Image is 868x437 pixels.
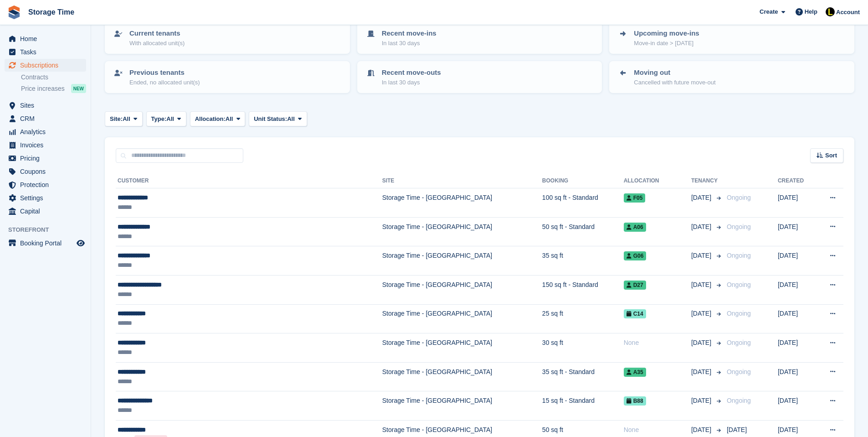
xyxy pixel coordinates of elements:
td: Storage Time - [GEOGRAPHIC_DATA] [382,362,542,391]
p: In last 30 days [382,78,441,87]
p: Upcoming move-ins [634,28,699,39]
span: Create [760,7,778,16]
a: menu [5,178,86,191]
th: Allocation [624,174,691,188]
td: [DATE] [778,362,816,391]
span: Ongoing [727,223,751,230]
td: Storage Time - [GEOGRAPHIC_DATA] [382,188,542,218]
td: Storage Time - [GEOGRAPHIC_DATA] [382,304,542,333]
td: 30 sq ft [542,333,624,363]
span: C14 [624,309,646,318]
span: A35 [624,368,646,377]
td: Storage Time - [GEOGRAPHIC_DATA] [382,391,542,421]
p: Current tenants [129,28,185,39]
td: Storage Time - [GEOGRAPHIC_DATA] [382,217,542,246]
a: menu [5,152,86,165]
button: Allocation: All [190,111,246,126]
a: menu [5,237,86,250]
span: [DATE] [691,425,713,435]
span: Analytics [20,125,75,138]
span: CRM [20,112,75,125]
th: Customer [116,174,382,188]
a: Recent move-ins In last 30 days [358,23,601,53]
span: [DATE] [691,193,713,203]
a: menu [5,112,86,125]
span: Ongoing [727,339,751,346]
span: Ongoing [727,281,751,288]
img: Laaibah Sarwar [826,7,835,16]
a: Recent move-outs In last 30 days [358,62,601,92]
button: Site: All [105,111,143,126]
span: All [287,114,295,124]
a: Contracts [21,73,86,82]
span: Invoices [20,139,75,151]
span: D27 [624,281,646,290]
td: [DATE] [778,391,816,421]
span: Allocation: [195,114,226,124]
th: Booking [542,174,624,188]
span: All [123,114,130,124]
span: Ongoing [727,310,751,317]
p: Moving out [634,68,715,78]
div: None [624,338,691,348]
span: Booking Portal [20,237,75,250]
td: [DATE] [778,217,816,246]
td: [DATE] [778,246,816,276]
td: 100 sq ft - Standard [542,188,624,218]
span: Capital [20,205,75,218]
span: Sites [20,99,75,112]
p: Previous tenants [129,68,200,78]
a: Previous tenants Ended, no allocated unit(s) [106,62,349,92]
span: Site: [110,114,123,124]
div: NEW [71,84,86,93]
a: Upcoming move-ins Move-in date > [DATE] [610,23,853,53]
td: [DATE] [778,333,816,363]
a: menu [5,205,86,218]
span: Account [836,8,860,17]
a: Price increases NEW [21,83,86,94]
button: Type: All [146,111,186,126]
th: Site [382,174,542,188]
span: [DATE] [691,251,713,260]
span: B88 [624,396,646,406]
img: stora-icon-8386f47178a22dfd0bd8f6a31ec36ba5ce8667c1dd55bd0f319d3a0aa187defe.svg [7,5,21,19]
span: Type: [151,114,167,124]
th: Tenancy [691,174,723,188]
p: Recent move-ins [382,28,437,39]
span: Subscriptions [20,59,75,72]
span: Home [20,32,75,45]
span: [DATE] [691,222,713,232]
a: Storage Time [25,5,78,20]
td: 150 sq ft - Standard [542,275,624,304]
a: Moving out Cancelled with future move-out [610,62,853,92]
a: menu [5,46,86,58]
span: Ongoing [727,252,751,259]
a: menu [5,192,86,204]
span: Help [805,7,817,16]
a: menu [5,99,86,112]
span: Pricing [20,152,75,165]
a: Preview store [75,238,86,249]
span: Tasks [20,46,75,58]
span: A06 [624,223,646,232]
td: 50 sq ft - Standard [542,217,624,246]
a: menu [5,139,86,151]
span: [DATE] [691,396,713,406]
a: menu [5,125,86,138]
p: Cancelled with future move-out [634,78,715,87]
span: Protection [20,178,75,191]
td: Storage Time - [GEOGRAPHIC_DATA] [382,333,542,363]
th: Created [778,174,816,188]
p: In last 30 days [382,39,437,48]
td: [DATE] [778,188,816,218]
p: Ended, no allocated unit(s) [129,78,200,87]
span: Unit Status: [254,114,287,124]
span: Sort [825,151,837,160]
a: Current tenants With allocated unit(s) [106,23,349,53]
td: [DATE] [778,275,816,304]
span: [DATE] [691,367,713,377]
button: Unit Status: All [249,111,307,126]
td: 25 sq ft [542,304,624,333]
p: Move-in date > [DATE] [634,39,699,48]
span: F05 [624,193,646,203]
